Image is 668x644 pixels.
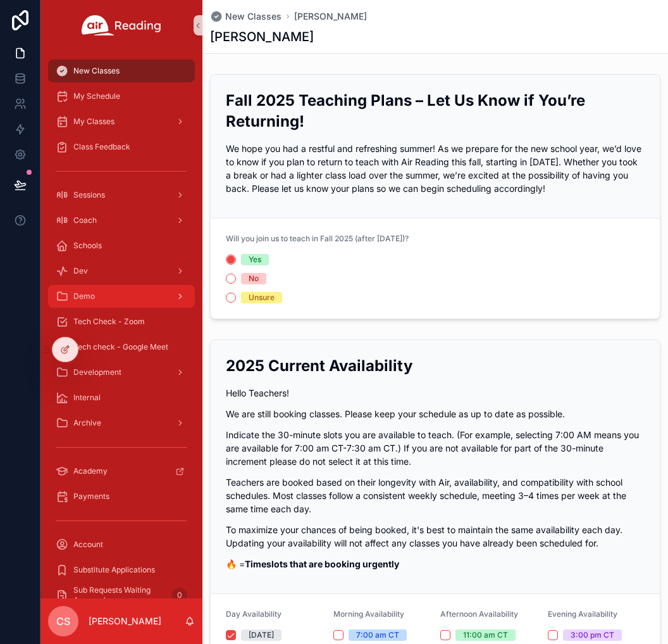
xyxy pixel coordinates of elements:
[73,565,155,575] span: Substitute Applications
[48,60,195,82] a: New Classes
[249,292,275,303] div: Unsure
[48,533,195,556] a: Account
[48,386,195,409] a: Internal
[48,234,195,257] a: Schools
[225,10,281,23] span: New Classes
[48,412,195,434] a: Archive
[48,485,195,508] a: Payments
[440,609,518,619] span: Afternoon Availability
[48,260,195,282] a: Dev
[56,614,70,629] span: CS
[48,310,195,333] a: Tech Check - Zoom
[48,559,195,581] a: Substitute Applications
[226,476,645,515] p: Teachers are booked based on their longevity with Air, availability, and compatibility with schoo...
[226,428,645,468] p: Indicate the 30-minute slots you are available to teach. (For example, selecting 7:00 AM means yo...
[226,523,645,550] p: To maximize your chances of being booked, it's best to maintain the same availability each day. U...
[48,110,195,133] a: My Classes
[73,317,145,327] span: Tech Check - Zoom
[548,609,617,619] span: Evening Availability
[226,234,409,243] span: Will you join us to teach in Fall 2025 (after [DATE])?
[73,266,88,276] span: Dev
[226,407,645,420] p: We are still booking classes. Please keep your schedule as up to date as possible.
[73,540,103,550] span: Account
[226,142,645,195] p: We hope you had a restful and refreshing summer! As we prepare for the new school year, we’d love...
[245,559,399,569] strong: Timeslots that are booking urgently
[73,190,105,200] span: Sessions
[333,609,404,619] span: Morning Availability
[73,291,95,301] span: Demo
[48,136,195,158] a: Class Feedback
[73,241,102,251] span: Schools
[249,254,261,265] div: Yes
[249,629,274,641] div: [DATE]
[226,386,645,400] p: Hello Teachers!
[356,629,399,641] div: 7:00 am CT
[73,142,130,152] span: Class Feedback
[210,10,281,23] a: New Classes
[48,336,195,358] a: Tech check - Google Meet
[73,66,120,76] span: New Classes
[210,28,314,46] h1: [PERSON_NAME]
[226,609,281,619] span: Day Availability
[226,557,645,571] p: 🔥 =
[249,273,259,284] div: No
[73,342,168,352] span: Tech check - Google Meet
[48,584,195,607] a: Sub Requests Waiting Approval0
[571,629,614,641] div: 3:00 pm CT
[463,629,508,641] div: 11:00 am CT
[48,361,195,384] a: Development
[73,367,121,377] span: Development
[172,588,187,603] div: 0
[48,85,195,108] a: My Schedule
[48,209,195,232] a: Coach
[294,10,367,23] a: [PERSON_NAME]
[48,285,195,308] a: Demo
[73,117,114,127] span: My Classes
[73,466,108,476] span: Academy
[226,90,645,132] h2: Fall 2025 Teaching Plans – Let Us Know if You’re Returning!
[82,15,161,35] img: App logo
[73,585,167,605] span: Sub Requests Waiting Approval
[89,615,161,628] p: [PERSON_NAME]
[40,51,202,598] div: scrollable content
[73,491,109,502] span: Payments
[73,418,101,428] span: Archive
[73,91,120,101] span: My Schedule
[48,184,195,206] a: Sessions
[48,460,195,483] a: Academy
[73,393,101,403] span: Internal
[73,215,97,225] span: Coach
[226,355,645,376] h2: 2025 Current Availability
